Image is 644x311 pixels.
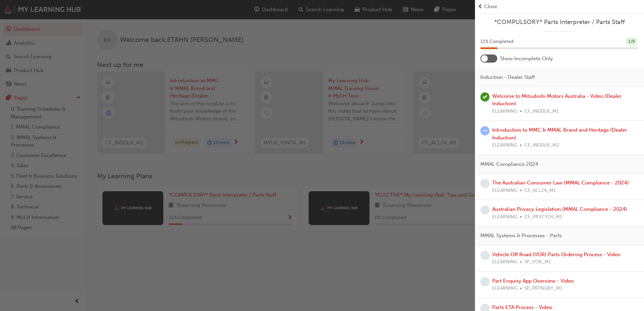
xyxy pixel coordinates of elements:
span: ELEARNING [492,285,517,292]
a: Australian Privacy Legislation (MMAL Compliance - 2024) [492,206,627,212]
a: *COMPULSORY* Parts Interpreter / Parts Staff [480,18,639,26]
span: learningRecordVerb_ATTEMPT-icon [480,126,490,135]
span: ELEARNING [492,187,517,195]
span: 11 % Completed [480,38,514,46]
span: Close [484,3,497,10]
a: Vehicle Off Road (VOR) Parts Ordering Process - Video [492,251,620,258]
button: prev-iconClose [478,3,641,10]
span: learningRecordVerb_COMPLETE-icon [480,92,490,102]
span: ELEARNING [492,108,517,115]
a: Parts ETA Process - Video [492,304,552,310]
a: Welcome to Mitsubishi Motors Australia - Video (Dealer Induction) [492,93,622,107]
span: SP_PRTNQRY_M1 [524,285,563,292]
span: ELEARNING [492,258,517,266]
span: MMAL Compliance 2024 [480,160,538,168]
a: The Australian Consumer Law (MMAL Compliance - 2024) [492,180,629,186]
span: CF_INDDLR_M1 [524,108,559,115]
span: CF_PRVCY24_M1 [524,213,562,221]
span: learningRecordVerb_NONE-icon [480,251,490,260]
span: learningRecordVerb_NONE-icon [480,277,490,286]
span: prev-icon [478,3,483,10]
span: learningRecordVerb_NONE-icon [480,205,490,215]
a: Part Enquiry App Overview - Video [492,278,574,284]
span: SP_VOR_M1 [524,258,551,266]
span: MMAL Systems & Processes - Parts [480,232,562,240]
span: learningRecordVerb_NONE-icon [480,179,490,188]
span: ELEARNING [492,141,517,149]
a: Introduction to MMC & MMAL Brand and Heritage (Dealer Induction) [492,127,627,141]
span: ELEARNING [492,213,517,221]
span: Induction - Dealer Staff [480,73,535,81]
span: CF_ACL24_M1 [524,187,556,195]
div: 1 / 9 [626,37,637,46]
span: CF_INDDLR_M2 [524,141,559,149]
span: Show Incomplete Only [500,55,553,63]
